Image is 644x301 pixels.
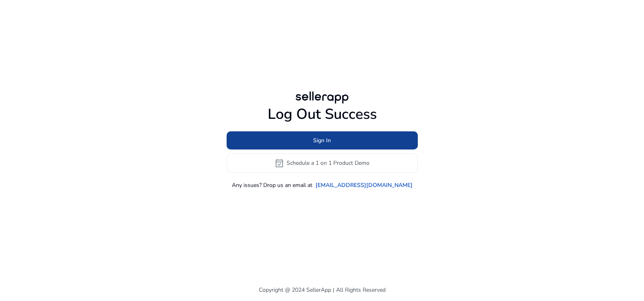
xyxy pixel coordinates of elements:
button: event_availableSchedule a 1 on 1 Product Demo [227,154,418,173]
h1: Log Out Success [227,106,418,123]
span: Sign In [313,136,331,145]
p: Any issues? Drop us an email at [232,181,312,189]
span: event_available [275,158,284,168]
button: Sign In [227,131,418,149]
a: [EMAIL_ADDRESS][DOMAIN_NAME] [316,181,413,189]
